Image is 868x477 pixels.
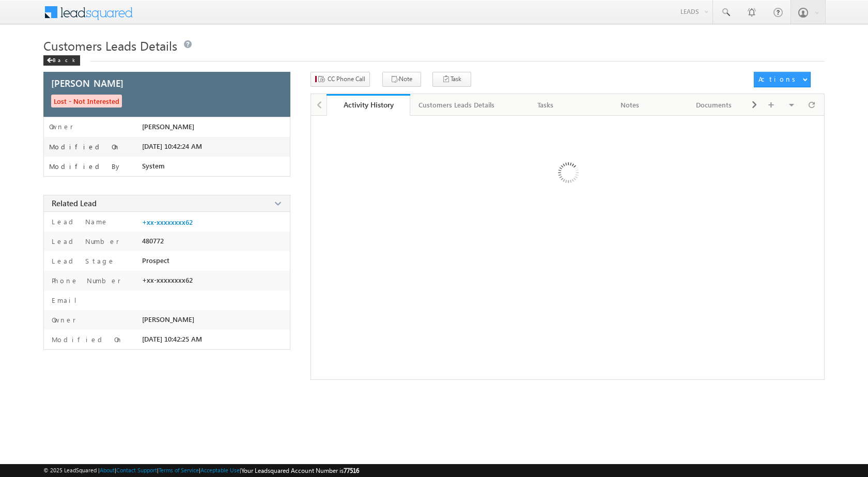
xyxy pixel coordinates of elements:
[419,99,494,111] div: Customers Leads Details
[241,467,359,474] span: Your Leadsquared Account Number is
[159,467,199,473] a: Terms of Service
[200,467,240,473] a: Acceptable Use
[49,276,121,285] label: Phone Number
[142,237,164,245] span: 480772
[142,162,165,170] span: System
[51,79,123,88] span: [PERSON_NAME]
[142,218,193,226] a: +xx-xxxxxxxx62
[142,142,202,150] span: [DATE] 10:42:24 AM
[680,99,747,111] div: Documents
[344,467,359,474] span: 77516
[100,467,115,473] a: About
[514,121,621,228] img: Loading ...
[142,256,169,265] span: Prospect
[672,94,756,116] a: Documents
[142,335,202,343] span: [DATE] 10:42:25 AM
[49,143,120,151] label: Modified On
[327,94,411,116] a: Activity History
[49,237,119,246] label: Lead Number
[49,122,73,131] label: Owner
[504,94,588,116] a: Tasks
[49,335,123,344] label: Modified On
[142,276,193,284] span: +xx-xxxxxxxx62
[142,315,194,324] span: [PERSON_NAME]
[116,467,157,473] a: Contact Support
[43,55,80,66] div: Back
[49,162,122,171] label: Modified By
[142,122,194,131] span: [PERSON_NAME]
[49,217,109,226] label: Lead Name
[588,94,672,116] a: Notes
[49,315,76,325] label: Owner
[410,94,504,116] a: Customers Leads Details
[432,72,471,87] button: Task
[328,74,365,84] span: CC Phone Call
[43,466,359,475] span: © 2025 LeadSquared | | | | |
[49,296,85,305] label: Email
[311,72,370,87] button: CC Phone Call
[334,100,403,110] div: Activity History
[49,256,115,266] label: Lead Stage
[758,74,799,84] div: Actions
[512,99,579,111] div: Tasks
[754,72,811,87] button: Actions
[596,99,663,111] div: Notes
[43,37,177,54] span: Customers Leads Details
[382,72,421,87] button: Note
[52,198,97,208] span: Related Lead
[51,95,122,107] span: Lost - Not Interested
